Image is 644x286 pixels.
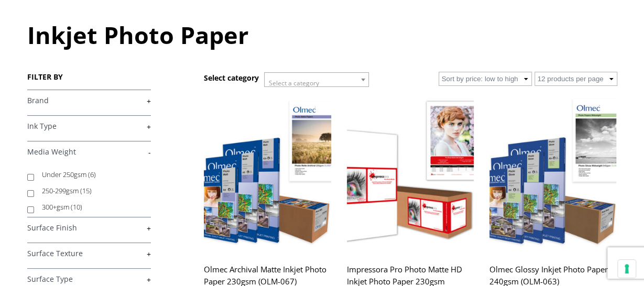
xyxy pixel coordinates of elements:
a: + [27,274,151,284]
h4: Surface Finish [27,217,151,238]
a: + [27,96,151,106]
label: 250-299gsm [42,183,141,199]
span: (10) [71,202,82,212]
select: Shop order [439,72,532,86]
h4: Brand [27,90,151,111]
img: Olmec Archival Matte Inkjet Photo Paper 230gsm (OLM-067) [204,94,331,253]
a: - [27,147,151,157]
h3: FILTER BY [27,72,151,82]
a: + [27,122,151,131]
a: + [27,223,151,233]
img: Impressora Pro Photo Matte HD Inkjet Photo Paper 230gsm [347,94,474,253]
h4: Ink Type [27,115,151,136]
label: 300+gsm [42,199,141,215]
span: (15) [80,186,92,195]
span: Select a category [269,79,319,87]
h3: Select category [204,73,259,83]
button: Your consent preferences for tracking technologies [618,260,636,278]
h4: Surface Texture [27,243,151,263]
a: + [27,249,151,259]
h1: Inkjet Photo Paper [27,19,617,51]
img: Olmec Glossy Inkjet Photo Paper 240gsm (OLM-063) [489,94,616,253]
h4: Media Weight [27,141,151,162]
label: Under 250gsm [42,167,141,183]
span: (6) [88,170,96,179]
